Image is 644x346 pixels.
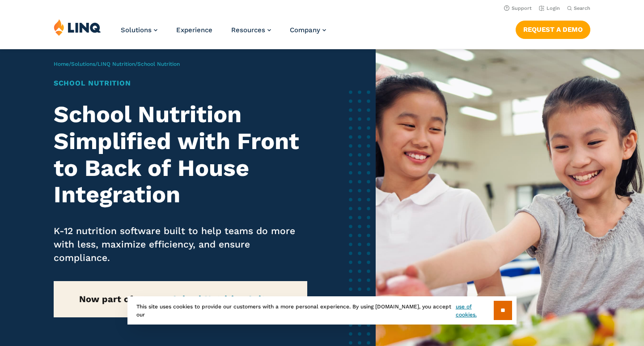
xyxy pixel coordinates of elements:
[231,26,265,34] span: Resources
[567,5,590,12] button: Open Search Bar
[54,61,180,67] span: / / /
[504,5,532,11] a: Support
[516,21,590,38] a: Request a Demo
[71,61,95,67] a: Solutions
[516,19,590,38] nav: Button Navigation
[290,26,326,34] a: Company
[574,5,590,11] span: Search
[137,61,180,67] span: School Nutrition
[231,26,271,34] a: Resources
[172,294,282,304] a: School Nutrition Suite →
[54,224,307,265] p: K-12 nutrition software built to help teams do more with less, maximize efficiency, and ensure co...
[54,101,307,208] h2: School Nutrition Simplified with Front to Back of House Integration
[97,61,135,67] a: LINQ Nutrition
[121,19,326,48] nav: Primary Navigation
[54,61,69,67] a: Home
[290,26,320,34] span: Company
[54,78,307,89] h1: School Nutrition
[121,26,152,34] span: Solutions
[54,19,101,36] img: LINQ | K‑12 Software
[176,26,212,34] a: Experience
[121,26,157,34] a: Solutions
[456,303,494,319] a: use of cookies.
[79,294,282,304] strong: Now part of our new
[539,5,560,11] a: Login
[127,296,517,325] div: This site uses cookies to provide our customers with a more personal experience. By using [DOMAIN...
